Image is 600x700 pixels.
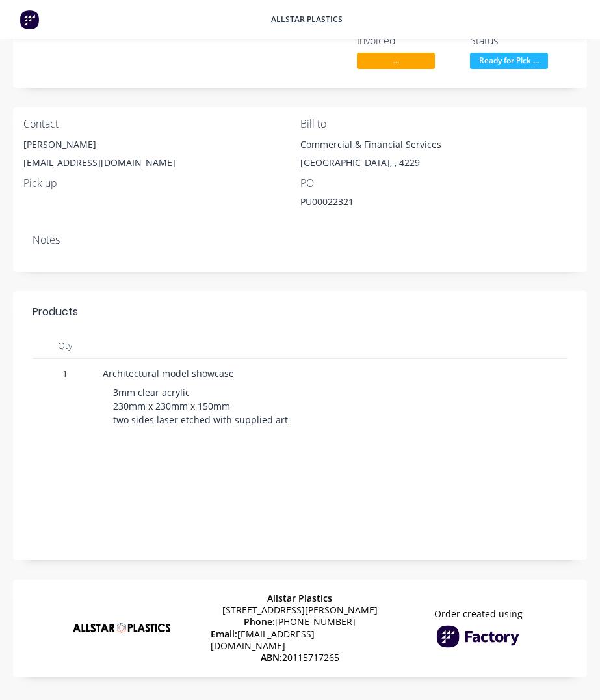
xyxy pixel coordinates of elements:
[211,628,237,640] span: Email:
[33,333,98,359] div: Qty
[23,135,300,154] div: [PERSON_NAME]
[73,590,170,667] img: Company Logo
[23,135,300,177] div: [PERSON_NAME][EMAIL_ADDRESS][DOMAIN_NAME]
[103,367,234,380] span: Architectural model showcase
[470,53,548,69] span: Ready for Pick ...
[20,10,39,29] img: Factory
[23,177,300,189] div: Pick up
[267,592,332,604] span: Allstar Plastics
[33,234,567,246] div: Notes
[261,652,339,664] span: 20115717265
[357,53,435,69] span: ...
[33,304,78,320] div: Products
[23,154,300,172] div: [EMAIL_ADDRESS][DOMAIN_NAME]
[300,118,577,130] div: Bill to
[434,608,523,620] span: Order created using
[300,177,577,189] div: PO
[113,386,288,426] span: 3mm clear acrylic 230mm x 230mm x 150mm two sides laser etched with supplied art
[244,615,275,628] span: Phone:
[470,35,567,47] div: Status
[300,135,577,177] div: Commercial & Financial Services[GEOGRAPHIC_DATA], , 4229
[300,195,463,213] div: PU00022321
[300,154,577,172] div: [GEOGRAPHIC_DATA], , 4229
[38,367,92,380] span: 1
[357,35,454,47] div: Invoiced
[271,14,343,25] a: Allstar Plastics
[436,625,521,648] img: Factory Logo
[23,118,300,130] div: Contact
[244,616,356,628] span: [PHONE_NUMBER]
[300,135,577,154] div: Commercial & Financial Services
[261,651,282,664] span: ABN:
[222,604,378,616] span: [STREET_ADDRESS][PERSON_NAME]
[211,628,315,652] a: [EMAIL_ADDRESS][DOMAIN_NAME]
